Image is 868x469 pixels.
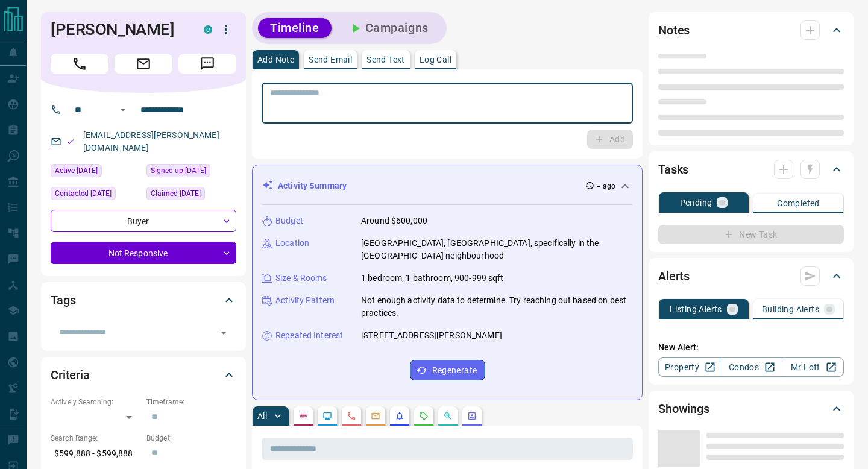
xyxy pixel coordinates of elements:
[720,357,782,377] a: Condos
[275,272,327,285] p: Size & Rooms
[116,102,130,117] button: Open
[66,137,75,146] svg: Email Valid
[83,130,219,153] a: [EMAIL_ADDRESS][PERSON_NAME][DOMAIN_NAME]
[361,294,632,319] p: Not enough activity data to determine. Try reaching out based on best practices.
[51,397,140,408] p: Actively Searching:
[361,329,502,342] p: [STREET_ADDRESS][PERSON_NAME]
[658,266,690,286] h2: Alerts
[658,262,844,291] div: Alerts
[51,187,140,204] div: Tue Aug 19 2025
[275,215,303,227] p: Budget
[257,412,267,420] p: All
[146,187,236,204] div: Wed May 14 2025
[146,397,236,408] p: Timeframe:
[178,54,236,74] span: Message
[151,187,201,200] span: Claimed [DATE]
[51,360,236,389] div: Criteria
[658,155,844,184] div: Tasks
[371,411,380,421] svg: Emails
[762,305,819,313] p: Building Alerts
[410,360,485,380] button: Regenerate
[658,20,690,40] h2: Notes
[51,291,75,310] h2: Tags
[366,55,405,64] p: Send Text
[309,55,352,64] p: Send Email
[278,180,347,192] p: Activity Summary
[115,54,172,74] span: Email
[55,165,98,177] span: Active [DATE]
[658,399,709,418] h2: Showings
[658,357,720,377] a: Property
[658,341,844,354] p: New Alert:
[658,394,844,423] div: Showings
[258,18,332,38] button: Timeline
[257,55,294,64] p: Add Note
[51,365,90,385] h2: Criteria
[298,411,308,421] svg: Notes
[146,164,236,181] div: Fri Mar 28 2025
[51,210,236,232] div: Buyer
[51,54,108,74] span: Call
[262,175,632,197] div: Activity Summary-- ago
[275,329,343,342] p: Repeated Interest
[361,237,632,262] p: [GEOGRAPHIC_DATA], [GEOGRAPHIC_DATA], specifically in the [GEOGRAPHIC_DATA] neighbourhood
[204,25,212,34] div: condos.ca
[151,165,206,177] span: Signed up [DATE]
[658,16,844,45] div: Notes
[51,164,140,181] div: Wed May 14 2025
[51,20,186,39] h1: [PERSON_NAME]
[55,187,112,200] span: Contacted [DATE]
[322,411,332,421] svg: Lead Browsing Activity
[419,411,429,421] svg: Requests
[146,433,236,444] p: Budget:
[395,411,404,421] svg: Listing Alerts
[51,444,140,464] p: $599,888 - $599,888
[51,433,140,444] p: Search Range:
[782,357,844,377] a: Mr.Loft
[361,215,427,227] p: Around $600,000
[443,411,453,421] svg: Opportunities
[361,272,504,285] p: 1 bedroom, 1 bathroom, 900-999 sqft
[347,411,356,421] svg: Calls
[670,305,722,313] p: Listing Alerts
[680,198,712,207] p: Pending
[658,160,688,179] h2: Tasks
[215,324,232,341] button: Open
[467,411,477,421] svg: Agent Actions
[275,237,309,250] p: Location
[777,199,820,207] p: Completed
[336,18,441,38] button: Campaigns
[420,55,451,64] p: Log Call
[597,181,615,192] p: -- ago
[275,294,335,307] p: Activity Pattern
[51,242,236,264] div: Not Responsive
[51,286,236,315] div: Tags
